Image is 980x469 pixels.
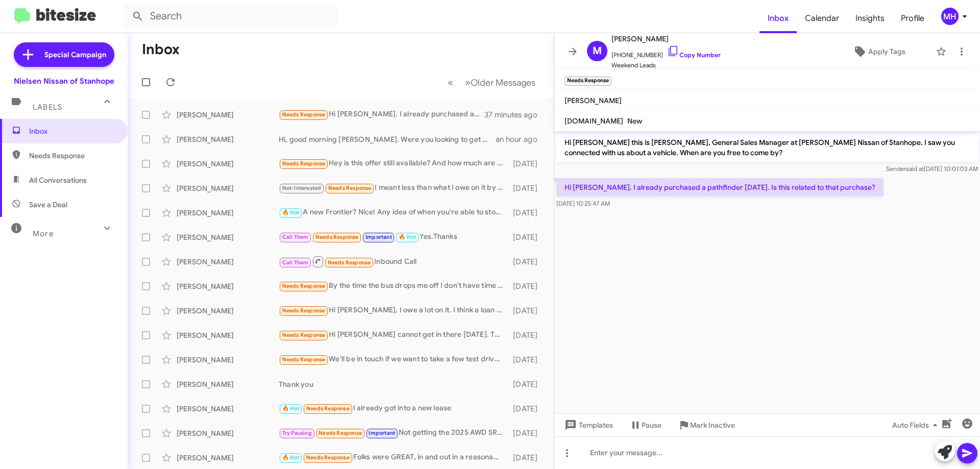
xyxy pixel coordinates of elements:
[465,76,471,89] span: »
[282,332,326,338] span: Needs Response
[282,454,300,461] span: 🔥 Hot
[29,126,116,136] span: Inbox
[177,330,279,340] div: [PERSON_NAME]
[328,185,372,191] span: Needs Response
[318,430,362,436] span: Needs Response
[893,4,933,33] a: Profile
[365,234,392,240] span: Important
[826,42,931,61] button: Apply Tags
[941,8,959,25] div: MH
[886,165,978,172] span: Sender [DATE] 10:01:03 AM
[554,416,621,434] button: Templates
[29,200,67,210] span: Save a Deal
[508,330,546,340] div: [DATE]
[282,307,326,314] span: Needs Response
[508,306,546,316] div: [DATE]
[667,51,721,59] a: Copy Number
[282,160,326,167] span: Needs Response
[556,133,978,162] p: Hi [PERSON_NAME] this is [PERSON_NAME], General Sales Manager at [PERSON_NAME] Nissan of Stanhope...
[565,77,611,86] small: Needs Response
[177,453,279,463] div: [PERSON_NAME]
[14,42,114,67] a: Special Campaign
[44,50,106,60] span: Special Campaign
[282,111,326,118] span: Needs Response
[33,103,62,112] span: Labels
[306,454,350,461] span: Needs Response
[177,134,279,144] div: [PERSON_NAME]
[759,4,797,33] a: Inbox
[282,283,326,289] span: Needs Response
[442,72,459,93] button: Previous
[611,60,721,70] span: Weekend Leads
[892,416,941,434] span: Auto Fields
[279,452,508,463] div: Folks were GREAT, in and out in a reasonable time. Don't need a follow-up scheduled now; I'll sch...
[279,379,508,389] div: Thank you
[611,33,721,45] span: [PERSON_NAME]
[621,416,670,434] button: Pause
[508,208,546,218] div: [DATE]
[933,8,969,25] button: MH
[484,110,546,120] div: 37 minutes ago
[556,178,884,196] p: Hi [PERSON_NAME]. I already purchased a pathfinder [DATE]. Is this related to that purchase?
[33,229,54,238] span: More
[279,231,508,243] div: Yes.Thanks
[508,281,546,291] div: [DATE]
[508,257,546,267] div: [DATE]
[29,175,87,185] span: All Conversations
[556,200,610,207] span: [DATE] 10:25:47 AM
[508,159,546,169] div: [DATE]
[442,72,542,93] nav: Page navigation example
[565,96,622,105] span: [PERSON_NAME]
[279,403,508,414] div: I already got into a new lease
[508,355,546,365] div: [DATE]
[177,428,279,438] div: [PERSON_NAME]
[496,134,546,144] div: an hour ago
[177,110,279,120] div: [PERSON_NAME]
[282,405,300,412] span: 🔥 Hot
[847,4,893,33] a: Insights
[328,259,371,266] span: Needs Response
[508,232,546,242] div: [DATE]
[177,306,279,316] div: [PERSON_NAME]
[279,255,508,268] div: Inbound Call
[177,355,279,365] div: [PERSON_NAME]
[177,232,279,242] div: [PERSON_NAME]
[279,207,508,218] div: A new Frontier? Nice! Any idea of when you're able to stop in and see a few I have here? Go over ...
[124,4,338,29] input: Search
[508,453,546,463] div: [DATE]
[282,259,309,266] span: Call Them
[177,379,279,389] div: [PERSON_NAME]
[279,158,508,169] div: Hey is this offer still available? And how much are talking here
[448,76,453,89] span: «
[177,183,279,193] div: [PERSON_NAME]
[508,404,546,414] div: [DATE]
[884,416,949,434] button: Auto Fields
[282,234,309,240] span: Call Them
[611,45,721,60] span: [PHONE_NUMBER]
[282,185,322,191] span: Not-Interested
[14,76,114,86] div: Nielsen Nissan of Stanhope
[399,234,416,240] span: 🔥 Hot
[459,72,542,93] button: Next
[282,209,300,216] span: 🔥 Hot
[868,42,905,61] span: Apply Tags
[177,159,279,169] div: [PERSON_NAME]
[177,404,279,414] div: [PERSON_NAME]
[508,183,546,193] div: [DATE]
[279,427,508,439] div: Not getting the 2025 AWD SR Kicks for the price we can afford and no one at any dealership is wil...
[593,43,602,59] span: M
[797,4,847,33] a: Calendar
[508,428,546,438] div: [DATE]
[279,182,508,194] div: I meant less than what I owe on it by 8,000.
[279,305,508,316] div: Hi [PERSON_NAME], I owe a lot on it. I think a loan would be at such a high interest rate. Howeve...
[282,356,326,363] span: Needs Response
[369,430,395,436] span: Important
[471,77,535,88] span: Older Messages
[670,416,743,434] button: Mark Inactive
[315,234,359,240] span: Needs Response
[279,354,508,365] div: We'll be in touch if we want to take a few test drives. Thanks!
[690,416,735,434] span: Mark Inactive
